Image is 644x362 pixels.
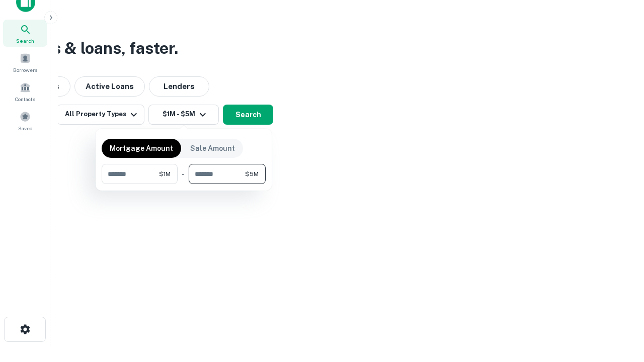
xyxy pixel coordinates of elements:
[245,169,259,178] span: $5M
[190,143,235,154] p: Sale Amount
[182,164,185,184] div: -
[110,143,173,154] p: Mortgage Amount
[594,282,644,330] iframe: Chat Widget
[159,169,171,178] span: $1M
